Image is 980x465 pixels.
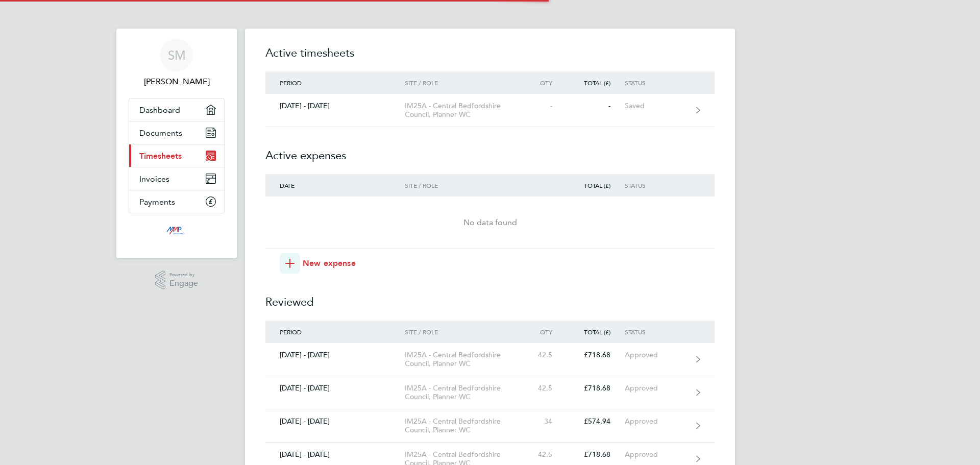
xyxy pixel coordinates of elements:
[405,102,522,119] div: IM25A - Central Bedfordshire Council, Planner WC
[405,384,522,401] div: IM25A - Central Bedfordshire Council, Planner WC
[625,102,688,110] div: Saved
[116,29,237,258] nav: Main navigation
[139,197,175,207] span: Payments
[625,182,688,189] div: Status
[265,216,715,229] div: No data found
[129,224,225,240] a: Go to home page
[265,351,405,359] div: [DATE] - [DATE]
[155,271,199,290] a: Powered byEngage
[139,174,169,184] span: Invoices
[265,274,715,321] h2: Reviewed
[139,151,182,161] span: Timesheets
[567,328,625,335] div: Total (£)
[265,94,715,127] a: [DATE] - [DATE]IM25A - Central Bedfordshire Council, Planner WC--Saved
[567,79,625,86] div: Total (£)
[129,39,225,88] a: SM[PERSON_NAME]
[129,167,224,190] a: Invoices
[129,99,224,121] a: Dashboard
[405,182,522,189] div: Site / Role
[522,102,567,110] div: -
[567,450,625,459] div: £718.68
[265,45,715,71] h2: Active timesheets
[169,279,198,288] span: Engage
[265,343,715,376] a: [DATE] - [DATE]IM25A - Central Bedfordshire Council, Planner WC42.5£718.68Approved
[625,328,688,335] div: Status
[522,417,567,426] div: 34
[280,253,356,274] button: New expense
[265,450,405,459] div: [DATE] - [DATE]
[303,257,356,270] span: New expense
[265,376,715,409] a: [DATE] - [DATE]IM25A - Central Bedfordshire Council, Planner WC42.5£718.68Approved
[522,351,567,359] div: 42.5
[265,127,715,174] h2: Active expenses
[522,79,567,86] div: Qty
[567,417,625,426] div: £574.94
[522,384,567,393] div: 42.5
[139,128,182,138] span: Documents
[129,76,225,88] span: Sikandar Mahmood
[265,409,715,443] a: [DATE] - [DATE]IM25A - Central Bedfordshire Council, Planner WC34£574.94Approved
[129,144,224,167] a: Timesheets
[265,417,405,426] div: [DATE] - [DATE]
[405,351,522,368] div: IM25A - Central Bedfordshire Council, Planner WC
[139,105,180,115] span: Dashboard
[625,417,688,426] div: Approved
[567,384,625,393] div: £718.68
[168,48,186,62] span: SM
[567,182,625,189] div: Total (£)
[265,384,405,393] div: [DATE] - [DATE]
[567,102,625,110] div: -
[405,328,522,335] div: Site / Role
[522,450,567,459] div: 42.5
[405,417,522,434] div: IM25A - Central Bedfordshire Council, Planner WC
[129,190,224,213] a: Payments
[265,102,405,110] div: [DATE] - [DATE]
[625,351,688,359] div: Approved
[625,450,688,459] div: Approved
[162,224,191,240] img: mmpconsultancy-logo-retina.png
[625,79,688,86] div: Status
[567,351,625,359] div: £718.68
[265,182,405,189] div: Date
[280,79,302,87] span: Period
[129,121,224,144] a: Documents
[169,271,198,279] span: Powered by
[625,384,688,393] div: Approved
[280,328,302,336] span: Period
[405,79,522,86] div: Site / Role
[522,328,567,335] div: Qty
